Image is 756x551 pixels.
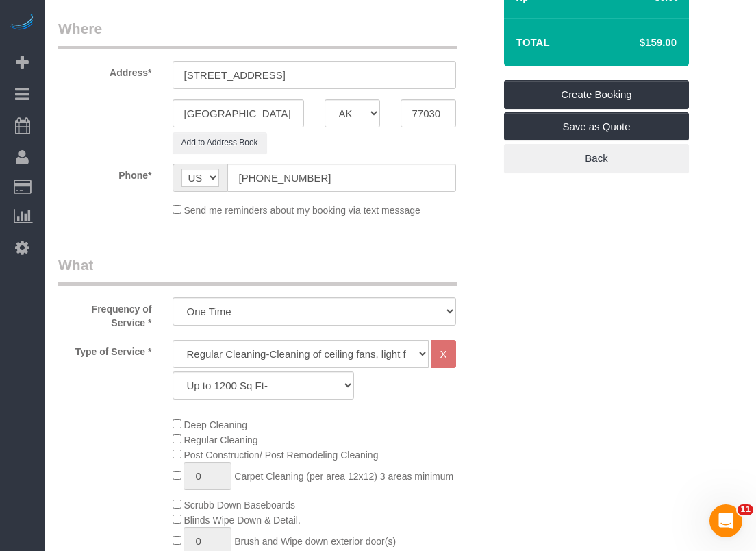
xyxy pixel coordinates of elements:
a: Save as Quote [504,112,689,141]
legend: Where [58,19,457,49]
h4: $159.00 [598,37,677,49]
label: Address* [48,61,162,79]
img: Automaid Logo [8,14,36,33]
span: Deep Cleaning [184,419,247,430]
span: Carpet Cleaning (per area 12x12) 3 areas minimum [234,471,453,482]
iframe: Intercom live chat [709,504,742,537]
span: Post Construction/ Post Remodeling Cleaning [184,450,378,461]
input: Phone* [227,164,456,192]
span: Scrubb Down Baseboards [184,500,295,511]
input: Zip Code* [401,99,456,127]
label: Type of Service * [48,340,162,358]
input: City* [173,99,304,127]
button: Add to Address Book [173,132,267,154]
legend: What [58,255,457,286]
span: Brush and Wipe down exterior door(s) [234,536,396,547]
label: Phone* [48,164,162,182]
span: Regular Cleaning [184,434,257,445]
a: Create Booking [504,80,689,109]
span: Send me reminders about my booking via text message [184,205,420,216]
label: Frequency of Service * [48,297,162,330]
strong: Total [516,36,550,48]
span: 11 [738,504,753,515]
span: Blinds Wipe Down & Detail. [184,515,300,526]
a: Back [504,144,689,173]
